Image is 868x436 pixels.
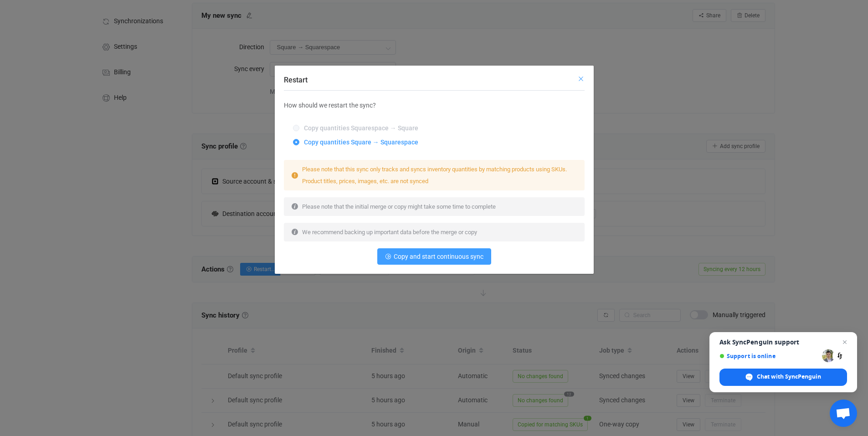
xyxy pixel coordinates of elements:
[299,124,418,132] span: Copy quantities Squarespace → Square
[284,102,376,109] span: How should we restart the sync?
[719,353,819,359] span: Support is online
[394,253,483,260] span: Copy and start continuous sync
[830,400,857,427] div: Open chat
[577,75,585,83] button: Close
[284,76,308,84] span: Restart
[719,339,847,346] span: Ask SyncPenguin support
[839,337,850,348] span: Close chat
[302,203,496,210] span: Please note that the initial merge or copy might take some time to complete
[719,369,847,386] div: Chat with SyncPenguin
[299,138,418,146] span: Copy quantities Square → Squarespace
[757,373,821,381] span: Chat with SyncPenguin
[377,248,491,265] button: Copy and start continuous sync
[302,229,477,236] span: We recommend backing up important data before the merge or copy
[302,166,567,184] span: Please note that this sync only tracks and syncs inventory quantities by matching products using ...
[275,66,594,274] div: Restart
